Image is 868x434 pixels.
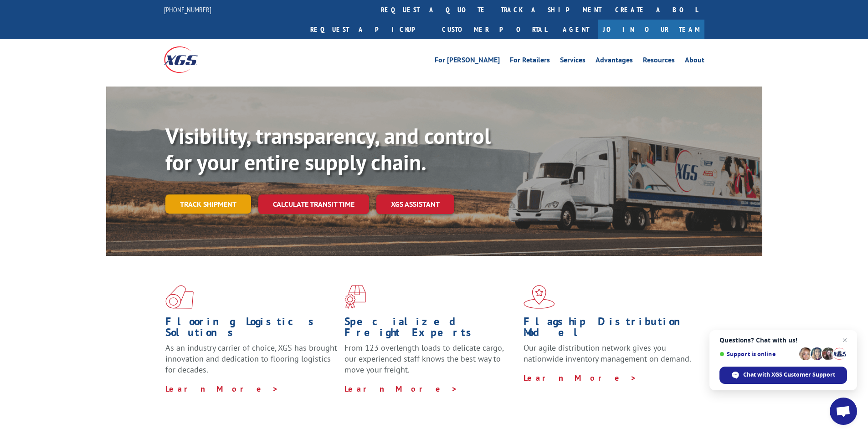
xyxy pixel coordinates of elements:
a: For Retailers [510,56,550,66]
img: xgs-icon-flagship-distribution-model-red [524,285,555,309]
a: Learn More > [165,383,279,394]
span: Questions? Chat with us! [719,337,847,344]
b: Visibility, transparency, and control for your entire supply chain. [165,122,491,176]
a: Learn More > [524,373,637,383]
a: Agent [554,20,598,39]
h1: Specialized Freight Experts [344,316,517,342]
span: Support is online [719,351,796,357]
img: xgs-icon-focused-on-flooring-red [344,285,366,309]
a: Services [560,56,586,66]
a: Request a pickup [303,20,435,39]
span: Chat with XGS Customer Support [743,371,835,379]
img: xgs-icon-total-supply-chain-intelligence-red [165,285,194,309]
a: Customer Portal [435,20,554,39]
span: Chat with XGS Customer Support [719,367,847,384]
a: About [685,56,704,66]
a: Advantages [596,56,633,66]
p: From 123 overlength loads to delicate cargo, our experienced staff knows the best way to move you... [344,342,517,383]
a: Join Our Team [598,20,704,39]
span: As an industry carrier of choice, XGS has brought innovation and dedication to flooring logistics... [165,342,337,375]
h1: Flooring Logistics Solutions [165,316,338,342]
a: For [PERSON_NAME] [435,56,500,66]
a: XGS ASSISTANT [376,194,454,214]
a: [PHONE_NUMBER] [164,5,211,14]
a: Open chat [830,398,857,425]
a: Resources [643,56,675,66]
a: Calculate transit time [258,194,369,214]
span: Our agile distribution network gives you nationwide inventory management on demand. [524,342,691,364]
a: Track shipment [165,194,251,214]
h1: Flagship Distribution Model [524,316,696,342]
a: Learn More > [344,383,458,394]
